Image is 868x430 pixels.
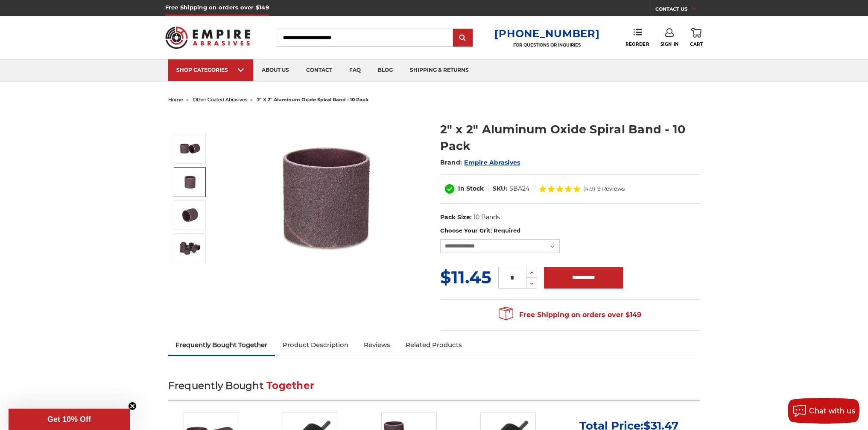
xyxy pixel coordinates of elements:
[625,41,649,47] span: Reorder
[440,159,462,166] span: Brand:
[179,204,201,226] img: 2" x 2" Aluminum Oxide Spiral Bands
[369,59,401,81] a: blog
[499,306,641,324] span: Free Shipping on orders over $149
[494,227,520,234] small: Required
[241,112,412,283] img: 2" x 2" AOX Spiral Bands
[583,186,595,191] span: (4.9)
[341,59,369,81] a: faq
[179,171,201,193] img: 2" x 2" Spiral Bands AOX
[440,121,700,154] h1: 2" x 2" Aluminum Oxide Spiral Band - 10 Pack
[494,42,599,48] p: FOR QUESTIONS OR INQUIRIES
[473,213,500,222] dd: 10 Bands
[440,267,491,288] span: $11.45
[266,380,314,392] span: Together
[788,398,859,424] button: Chat with us
[660,41,679,47] span: Sign In
[493,184,507,193] dt: SKU:
[47,415,91,424] span: Get 10% Off
[275,336,356,354] a: Product Description
[454,29,471,47] input: Submit
[257,97,368,103] span: 2" x 2" aluminum oxide spiral band - 10 pack
[165,21,251,54] img: Empire Abrasives
[690,28,703,47] a: Cart
[128,402,137,410] button: Close teaser
[494,27,599,40] a: [PHONE_NUMBER]
[298,59,341,81] a: contact
[458,185,484,192] span: In Stock
[509,184,529,193] dd: SBA24
[401,59,477,81] a: shipping & returns
[168,97,183,103] a: home
[440,227,700,235] label: Choose Your Grit:
[9,409,130,430] div: Get 10% OffClose teaser
[253,59,298,81] a: about us
[168,380,263,392] span: Frequently Bought
[464,159,520,166] a: Empire Abrasives
[168,336,275,354] a: Frequently Bought Together
[809,407,855,415] span: Chat with us
[179,238,201,259] img: 2" x 2" Spiral Bands Aluminum Oxide
[625,28,649,47] a: Reorder
[398,336,470,354] a: Related Products
[597,186,625,191] span: 9 Reviews
[193,97,247,103] a: other coated abrasives
[179,138,201,159] img: 2" x 2" AOX Spiral Bands
[440,213,472,222] dt: Pack Size:
[690,41,703,47] span: Cart
[655,4,703,16] a: CONTACT US
[176,67,245,73] div: SHOP CATEGORIES
[356,336,398,354] a: Reviews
